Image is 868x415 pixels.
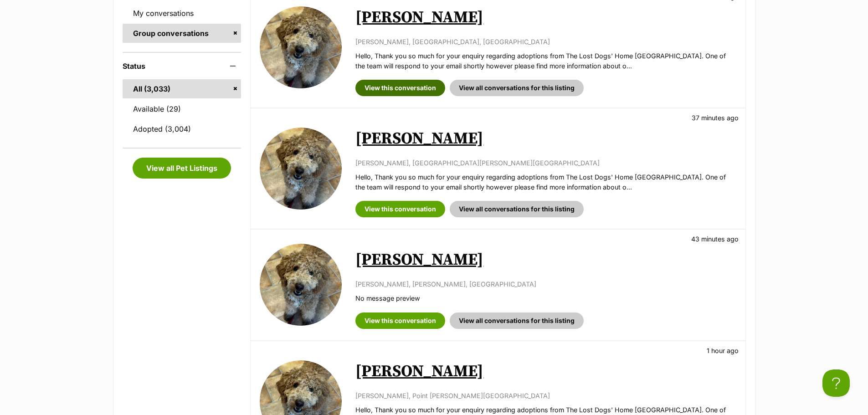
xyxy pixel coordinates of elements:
a: [PERSON_NAME] [355,361,483,382]
p: [PERSON_NAME], Point [PERSON_NAME][GEOGRAPHIC_DATA] [355,391,736,400]
img: Bailey [260,128,342,210]
a: [PERSON_NAME] [355,250,483,270]
a: Group conversations [123,24,241,43]
p: 43 minutes ago [691,234,739,244]
a: My conversations [123,4,241,23]
p: [PERSON_NAME], [GEOGRAPHIC_DATA][PERSON_NAME][GEOGRAPHIC_DATA] [355,158,736,168]
p: Hello, Thank you so much for your enquiry regarding adoptions from The Lost Dogs' Home [GEOGRAPHI... [355,51,736,71]
a: View this conversation [355,80,445,96]
a: View all conversations for this listing [450,201,584,217]
a: View this conversation [355,201,445,217]
p: Hello, Thank you so much for your enquiry regarding adoptions from The Lost Dogs' Home [GEOGRAPHI... [355,172,736,192]
a: View all Pet Listings [133,158,231,179]
iframe: Help Scout Beacon - Open [822,369,850,397]
p: No message preview [355,293,736,303]
img: Bailey [260,6,342,88]
p: [PERSON_NAME], [GEOGRAPHIC_DATA], [GEOGRAPHIC_DATA] [355,37,736,46]
a: View this conversation [355,313,445,329]
a: View all conversations for this listing [450,313,584,329]
a: View all conversations for this listing [450,80,584,96]
img: Bailey [260,244,342,326]
p: [PERSON_NAME], [PERSON_NAME], [GEOGRAPHIC_DATA] [355,279,736,289]
p: 1 hour ago [707,346,739,355]
a: [PERSON_NAME] [355,7,483,28]
a: [PERSON_NAME] [355,128,483,149]
a: Available (29) [123,99,241,118]
header: Status [123,62,241,70]
a: Adopted (3,004) [123,119,241,138]
a: All (3,033) [123,79,241,98]
p: 37 minutes ago [692,113,739,123]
